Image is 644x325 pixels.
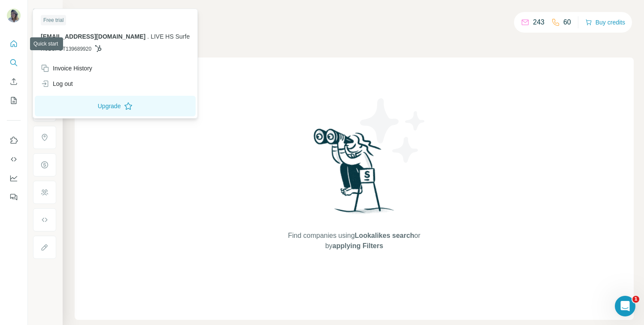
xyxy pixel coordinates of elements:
button: Dashboard [7,170,21,186]
button: Show [27,5,62,18]
span: Lookalikes search [355,232,414,239]
button: Upgrade [35,96,196,116]
iframe: Intercom live chat [615,296,635,316]
p: 60 [563,17,571,27]
span: LIVE HS Surfe [151,33,190,40]
span: 1 [632,296,639,303]
img: Surfe Illustration - Stars [354,92,432,169]
img: Avatar [7,9,21,22]
button: Search [7,55,21,70]
div: Invoice History [41,64,92,73]
div: Free trial [41,15,66,25]
button: Feedback [7,189,21,205]
span: Find companies using or by [285,231,423,251]
span: [EMAIL_ADDRESS][DOMAIN_NAME] [41,33,145,40]
button: Use Surfe on LinkedIn [7,133,21,148]
button: Use Surfe API [7,152,21,167]
span: HUBSPOT139689920 [41,45,91,53]
p: 243 [533,17,544,27]
button: Buy credits [585,16,625,28]
button: Quick start [7,36,21,52]
img: Surfe Illustration - Woman searching with binoculars [310,126,399,222]
button: Enrich CSV [7,74,21,89]
h4: Search [75,10,634,22]
span: applying Filters [333,242,383,249]
span: . [147,33,149,40]
div: Log out [41,79,73,88]
button: My lists [7,93,21,108]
